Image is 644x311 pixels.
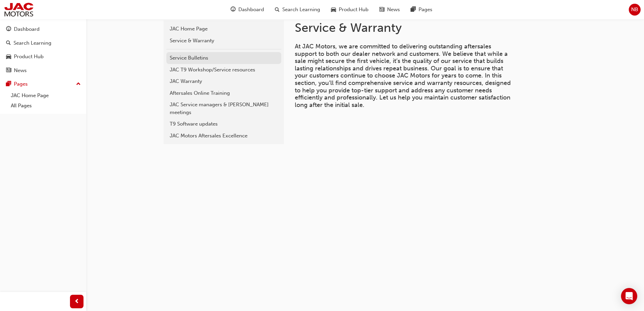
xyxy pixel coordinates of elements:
[282,6,320,14] span: Search Learning
[275,5,280,14] span: search-icon
[3,78,84,90] button: Pages
[3,37,84,49] a: Search Learning
[3,50,84,63] a: Product Hub
[166,52,281,64] a: Service Bulletins
[379,5,384,14] span: news-icon
[225,3,269,17] a: guage-iconDashboard
[3,22,84,78] button: DashboardSearch LearningProduct HubNews
[14,53,44,61] div: Product Hub
[8,101,84,111] a: All Pages
[166,75,281,87] a: JAC Warranty
[6,54,11,60] span: car-icon
[387,6,400,14] span: News
[6,26,11,32] span: guage-icon
[331,5,336,14] span: car-icon
[621,288,637,304] div: Open Intercom Messenger
[629,4,641,16] button: NB
[411,5,416,14] span: pages-icon
[166,35,281,47] a: Service & Warranty
[419,6,432,14] span: Pages
[74,297,79,306] span: prev-icon
[3,64,84,77] a: News
[170,101,278,116] div: JAC Service managers & [PERSON_NAME] meetings
[76,80,81,89] span: up-icon
[166,64,281,76] a: JAC T9 Workshop/Service resources
[14,25,40,33] div: Dashboard
[238,6,264,14] span: Dashboard
[14,67,27,74] div: News
[170,120,278,128] div: T9 Software updates
[339,6,368,14] span: Product Hub
[14,80,28,88] div: Pages
[3,2,34,17] img: jac-portal
[631,6,638,14] span: NB
[170,89,278,97] div: Aftersales Online Training
[14,39,51,47] div: Search Learning
[374,3,405,17] a: news-iconNews
[170,25,278,33] div: JAC Home Page
[166,87,281,99] a: Aftersales Online Training
[166,118,281,130] a: T9 Software updates
[6,40,11,46] span: search-icon
[170,66,278,74] div: JAC T9 Workshop/Service resources
[166,130,281,142] a: JAC Motors Aftersales Excellence
[3,23,84,36] a: Dashboard
[405,3,438,17] a: pages-iconPages
[326,3,374,17] a: car-iconProduct Hub
[6,81,11,87] span: pages-icon
[170,77,278,85] div: JAC Warranty
[166,23,281,35] a: JAC Home Page
[166,99,281,118] a: JAC Service managers & [PERSON_NAME] meetings
[8,90,84,101] a: JAC Home Page
[295,43,512,109] span: At JAC Motors, we are committed to delivering outstanding aftersales support to both our dealer n...
[170,54,278,62] div: Service Bulletins
[170,132,278,140] div: JAC Motors Aftersales Excellence
[269,3,326,17] a: search-iconSearch Learning
[170,37,278,45] div: Service & Warranty
[6,68,11,74] span: news-icon
[231,5,236,14] span: guage-icon
[295,20,517,35] h1: Service & Warranty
